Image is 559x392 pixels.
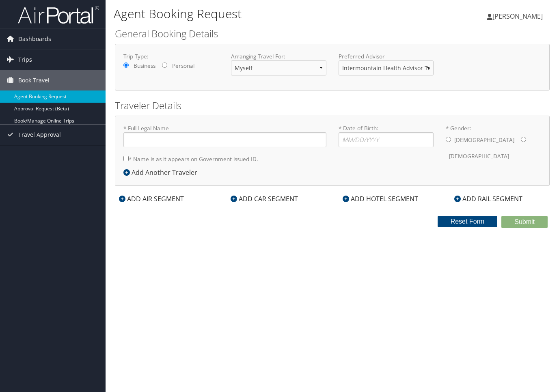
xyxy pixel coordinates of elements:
span: Travel Approval [18,125,61,145]
a: [PERSON_NAME] [487,4,551,28]
input: * Date of Birth: [339,132,434,147]
input: * Full Legal Name [123,132,326,147]
label: * Date of Birth: [339,124,434,147]
div: ADD RAIL SEGMENT [450,194,527,204]
label: * Name is as it appears on Government issued ID. [123,151,258,166]
label: Preferred Advisor [339,52,434,60]
h2: Traveler Details [115,99,550,112]
div: ADD AIR SEGMENT [115,194,188,204]
label: Business [134,62,155,70]
label: Personal [172,62,194,70]
label: Arranging Travel For: [231,52,326,60]
input: * Name is as it appears on Government issued ID. [123,156,129,161]
label: [DEMOGRAPHIC_DATA] [449,149,509,164]
span: [PERSON_NAME] [492,12,543,21]
div: ADD CAR SEGMENT [227,194,302,204]
div: Add Another Traveler [123,168,201,177]
span: Trips [18,50,32,70]
label: * Full Legal Name [123,124,326,147]
span: Dashboards [18,29,51,49]
label: [DEMOGRAPHIC_DATA] [454,132,514,148]
label: Trip Type: [123,52,219,60]
button: Reset Form [438,216,498,227]
button: Submit [501,216,548,228]
span: Book Travel [18,70,50,90]
input: * Gender:[DEMOGRAPHIC_DATA][DEMOGRAPHIC_DATA] [446,137,451,142]
h2: General Booking Details [115,27,550,41]
h1: Agent Booking Request [114,5,405,22]
img: airportal-logo.png [18,5,99,24]
label: * Gender: [446,124,541,164]
div: ADD HOTEL SEGMENT [339,194,422,204]
input: * Gender:[DEMOGRAPHIC_DATA][DEMOGRAPHIC_DATA] [521,137,526,142]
